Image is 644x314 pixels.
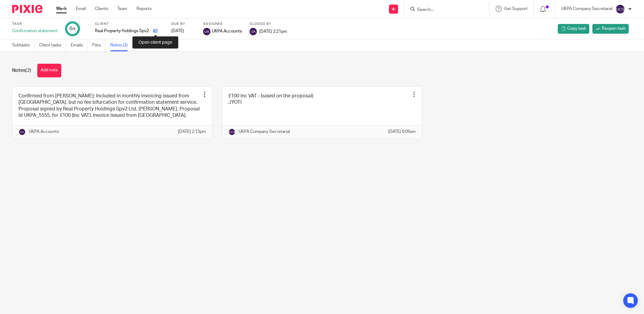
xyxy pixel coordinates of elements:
[417,7,471,13] input: Search
[136,6,152,12] a: Reports
[110,39,132,51] a: Notes (2)
[29,129,59,135] p: UKPA Accounts
[18,128,26,136] img: svg%3E
[592,24,629,34] a: Reopen task
[56,6,67,12] a: Work
[25,68,31,73] span: (2)
[615,4,625,14] img: svg%3E
[259,29,287,33] span: [DATE] 2:21pm
[95,28,150,34] p: Real Property Holdings Spv2 Ltd
[72,27,75,31] small: /6
[37,64,61,77] button: Add note
[203,28,210,35] img: svg%3E
[504,7,528,11] span: Get Support
[250,28,257,35] img: svg%3E
[137,39,160,51] a: Audit logs
[567,25,586,32] span: Copy task
[239,129,290,135] p: UKPA Company Secretarial
[171,28,196,34] div: [DATE]
[39,39,66,51] a: Client tasks
[95,6,108,12] a: Clients
[117,6,127,12] a: Team
[12,67,31,74] h1: Notes
[602,25,626,32] span: Reopen task
[212,28,242,34] span: UKPA Accounts
[203,22,242,26] label: Assignee
[388,129,416,135] p: [DATE] 6:09am
[12,5,42,13] img: Pixie
[95,22,164,26] label: Client
[558,24,589,34] a: Copy task
[171,22,196,26] label: Due by
[12,28,58,34] div: Confirmation statement
[561,6,612,12] p: UKPA Company Secretarial
[69,25,75,32] div: 6
[92,39,106,51] a: Files
[12,39,35,51] a: Subtasks
[250,22,287,26] label: Closed by
[71,39,88,51] a: Emails
[178,129,206,135] p: [DATE] 2:13pm
[76,6,86,12] a: Email
[228,128,236,136] img: svg%3E
[12,22,58,26] label: Task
